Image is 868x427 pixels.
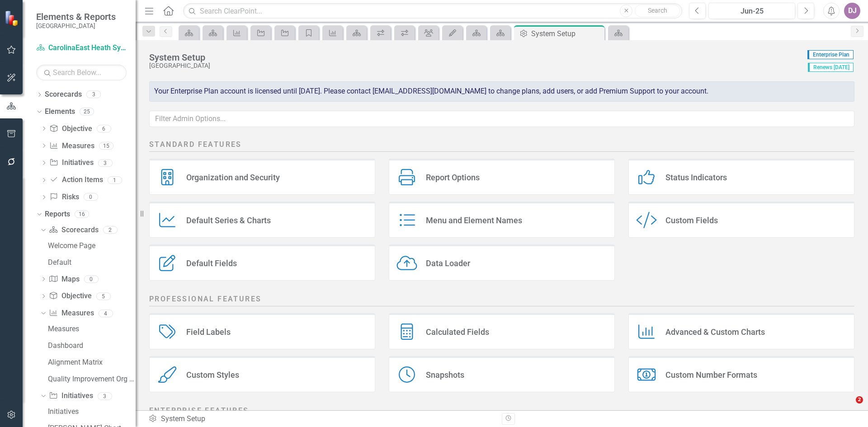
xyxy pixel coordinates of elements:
[46,255,136,270] a: Default
[46,372,136,386] a: Quality Improvement Org Goals
[426,370,464,380] div: Snapshots
[45,89,82,100] a: Scorecards
[837,396,859,418] iframe: Intercom live chat
[149,294,854,306] h2: Professional Features
[5,10,20,26] img: ClearPoint Strategy
[46,322,136,336] a: Measures
[844,3,860,19] button: DJ
[186,327,231,337] div: Field Labels
[97,125,111,132] div: 6
[86,91,101,99] div: 3
[49,158,93,168] a: Initiatives
[36,65,127,80] input: Search Below...
[49,192,79,202] a: Risks
[49,291,91,301] a: Objective
[36,22,116,29] small: [GEOGRAPHIC_DATA]
[186,172,280,183] div: Organization and Security
[48,242,136,250] div: Welcome Page
[36,43,127,53] a: CarolinaEast Heath System
[531,28,602,39] div: System Setup
[149,52,803,62] div: System Setup
[48,408,136,416] div: Initiatives
[108,176,122,184] div: 1
[708,3,795,19] button: Jun-25
[148,414,495,424] div: System Setup
[46,239,136,253] a: Welcome Page
[149,111,854,127] input: Filter Admin Options...
[712,6,792,17] div: Jun-25
[426,215,522,225] div: Menu and Element Names
[45,209,70,220] a: Reports
[75,211,89,218] div: 16
[48,342,136,350] div: Dashboard
[807,50,854,59] span: Enterprise Plan
[186,370,239,380] div: Custom Styles
[665,370,757,380] div: Custom Number Formats
[46,355,136,370] a: Alignment Matrix
[99,310,113,317] div: 4
[36,11,116,22] span: Elements & Reports
[49,124,92,134] a: Objective
[80,108,94,116] div: 25
[186,215,271,225] div: Default Series & Charts
[49,274,79,285] a: Maps
[648,7,667,14] span: Search
[149,62,803,69] div: [GEOGRAPHIC_DATA]
[49,391,93,401] a: Initiatives
[99,142,113,150] div: 15
[186,258,237,268] div: Default Fields
[49,225,98,235] a: Scorecards
[149,81,854,102] div: Your Enterprise Plan account is licensed until [DATE]. Please contact [EMAIL_ADDRESS][DOMAIN_NAME...
[635,5,680,17] button: Search
[48,358,136,366] div: Alignment Matrix
[46,404,136,419] a: Initiatives
[98,159,113,167] div: 3
[665,215,718,225] div: Custom Fields
[48,325,136,333] div: Measures
[84,193,98,201] div: 0
[856,396,863,404] span: 2
[45,107,75,117] a: Elements
[426,327,489,337] div: Calculated Fields
[98,392,112,400] div: 3
[48,258,136,267] div: Default
[426,172,480,183] div: Report Options
[665,327,765,337] div: Advanced & Custom Charts
[49,175,103,185] a: Action Items
[149,406,854,418] h2: Enterprise Features
[48,375,136,383] div: Quality Improvement Org Goals
[665,172,727,183] div: Status Indicators
[49,141,94,151] a: Measures
[183,3,682,19] input: Search ClearPoint...
[426,258,470,268] div: Data Loader
[103,226,118,234] div: 2
[808,63,854,72] span: Renews [DATE]
[49,308,94,319] a: Measures
[84,275,99,283] div: 0
[46,338,136,353] a: Dashboard
[149,140,854,152] h2: Standard Features
[96,292,111,300] div: 5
